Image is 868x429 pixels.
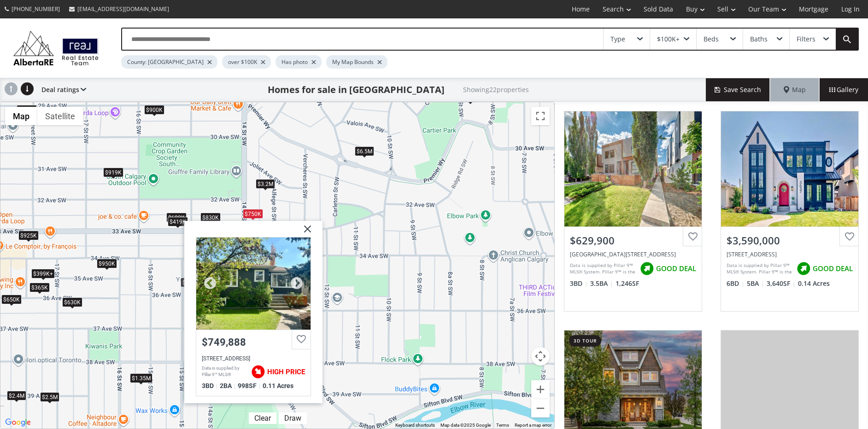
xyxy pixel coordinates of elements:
[496,423,509,428] a: Terms
[440,423,491,428] span: Map data ©2025 Google
[750,36,768,42] div: Baths
[570,250,696,258] div: 1741 36 Avenue SW #2, Calgary, AB T2T2G4
[531,107,550,125] button: Toggle fullscreen view
[279,414,307,423] div: Click to draw.
[5,107,37,125] button: Show street map
[282,414,304,423] div: Draw
[531,399,550,417] button: Zoom out
[797,36,815,42] div: Filters
[570,262,635,276] div: Data is supplied by Pillar 9™ MLS® System. Pillar 9™ is the owner of the copyright in its MLS® Sy...
[263,382,293,389] span: 0.11 Acres
[9,29,103,68] img: Logo
[355,146,374,156] div: $6.5M
[293,220,316,243] img: x.svg
[37,78,86,101] div: Deal ratings
[531,347,550,365] button: Map camera controls
[3,417,33,429] img: Google
[767,279,796,288] span: 3,640 SF
[531,380,550,399] button: Zoom in
[268,83,445,96] h1: Homes for sale in [GEOGRAPHIC_DATA]
[616,279,639,288] span: 1,246 SF
[238,382,260,389] span: 998 SF
[37,107,83,125] button: Show satellite imagery
[638,260,656,278] img: rating icon
[727,233,853,248] div: $3,590,000
[77,5,169,13] span: [EMAIL_ADDRESS][DOMAIN_NAME]
[657,36,680,42] div: $100K+
[515,423,551,428] a: Report a map error
[798,279,830,288] span: 0.14 Acres
[97,258,117,268] div: $950K
[220,382,235,389] span: 2 BA
[794,260,813,278] img: rating icon
[256,179,275,188] div: $3.2M
[243,209,263,218] div: $750K
[727,262,792,276] div: Data is supplied by Pillar 9™ MLS® System. Pillar 9™ is the owner of the copyright in its MLS® Sy...
[103,168,123,177] div: $919K
[747,279,764,288] span: 5 BA
[770,78,819,101] div: Map
[727,250,853,258] div: 3637 13 Street SW, Calgary, AB T2T 3R2
[222,55,271,69] div: over $100K
[202,336,305,348] div: $749,888
[711,102,868,321] a: $3,590,000[STREET_ADDRESS]Data is supplied by Pillar 9™ MLS® System. Pillar 9™ is the owner of th...
[202,365,246,378] div: Data is supplied by Pillar 9™ MLS® System. Pillar 9™ is the owner of the copyright in its MLS® Sy...
[784,85,806,94] span: Map
[196,237,311,396] a: $749,888[STREET_ADDRESS]Data is supplied by Pillar 9™ MLS® System. Pillar 9™ is the owner of the ...
[570,279,588,288] span: 3 BD
[130,373,152,383] div: $1.35M
[3,417,33,429] a: Open this area in Google Maps (opens a new window)
[166,212,187,222] div: $600K
[202,382,217,389] span: 3 BD
[168,216,188,226] div: $419K
[7,391,26,400] div: $2.4M
[463,93,478,102] div: $5M
[326,55,387,69] div: My Map Bounds
[706,78,770,101] button: Save Search
[570,233,696,248] div: $629,900
[590,279,613,288] span: 3.5 BA
[656,264,696,273] span: GOOD DEAL
[829,85,858,94] span: Gallery
[144,104,164,114] div: $900K
[819,78,868,101] div: Gallery
[31,268,55,278] div: $399K+
[200,212,221,222] div: $830K
[704,36,719,42] div: Beds
[267,367,305,376] span: HIGH PRICE
[463,86,529,93] h2: Showing 22 properties
[181,277,200,287] div: $1.2M
[610,36,625,42] div: Type
[65,0,174,17] a: [EMAIL_ADDRESS][DOMAIN_NAME]
[121,55,217,69] div: County: [GEOGRAPHIC_DATA]
[727,279,745,288] span: 6 BD
[395,422,435,429] button: Keyboard shortcuts
[249,414,276,423] div: Click to clear.
[18,231,39,240] div: $925K
[196,237,311,329] div: 3234 14 Street SW, Calgary, AB T2T 3V9
[249,362,267,381] img: rating icon
[29,283,50,292] div: $365K
[202,355,305,361] div: 3234 14 Street SW, Calgary, AB T2T 3V9
[555,102,711,321] a: $629,900[GEOGRAPHIC_DATA][STREET_ADDRESS]Data is supplied by Pillar 9™ MLS® System. Pillar 9™ is ...
[252,414,273,423] div: Clear
[17,105,37,115] div: $890K
[813,264,853,273] span: GOOD DEAL
[276,55,322,69] div: Has photo
[62,297,82,307] div: $630K
[1,294,22,304] div: $650K
[12,5,60,13] span: [PHONE_NUMBER]
[40,392,59,402] div: $2.5M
